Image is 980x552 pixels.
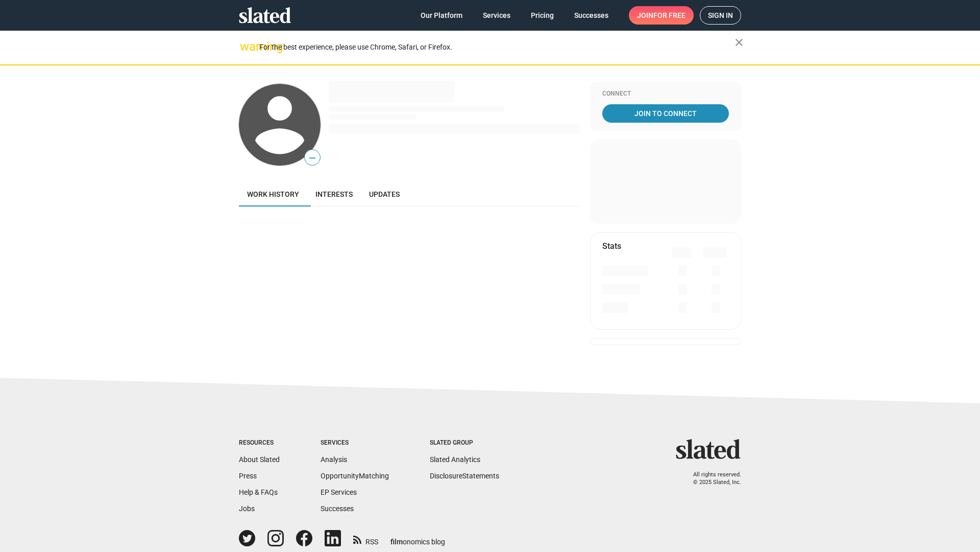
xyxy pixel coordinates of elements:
mat-icon: warning [240,40,252,53]
a: Our Platform [412,6,471,25]
a: Successes [321,504,354,513]
div: Connect [602,90,729,98]
a: EP Services [321,488,357,496]
mat-card-title: Stats [602,241,621,251]
a: Services [475,6,519,25]
a: Joinfor free [629,6,694,25]
div: Services [321,439,389,447]
span: Successes [574,6,608,25]
a: DisclosureStatements [430,472,499,480]
span: film [390,538,403,546]
span: Join [637,6,685,25]
a: Interests [307,182,361,206]
div: Slated Group [430,439,499,447]
a: About Slated [239,455,280,464]
a: Press [239,472,257,480]
a: Pricing [523,6,562,25]
a: Help & FAQs [239,488,278,496]
span: — [305,151,320,165]
span: Work history [247,190,299,198]
a: Work history [239,182,307,206]
span: Updates [369,190,400,198]
a: RSS [353,531,378,547]
span: Services [483,6,510,25]
span: Join To Connect [604,104,727,123]
a: filmonomics blog [390,529,445,547]
span: Our Platform [421,6,462,25]
a: Slated Analytics [430,455,480,464]
div: For the best experience, please use Chrome, Safari, or Firefox. [259,40,735,54]
a: Jobs [239,504,255,513]
span: for free [653,6,685,25]
a: OpportunityMatching [321,472,389,480]
span: Interests [315,190,353,198]
a: Successes [566,6,617,25]
mat-icon: close [733,36,745,49]
p: All rights reserved. © 2025 Slated, Inc. [682,471,741,486]
a: Updates [361,182,408,206]
a: Join To Connect [602,104,729,123]
div: Resources [239,439,280,447]
span: Sign in [708,7,733,24]
a: Sign in [700,6,741,25]
span: Pricing [531,6,554,25]
a: Analysis [321,455,347,464]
